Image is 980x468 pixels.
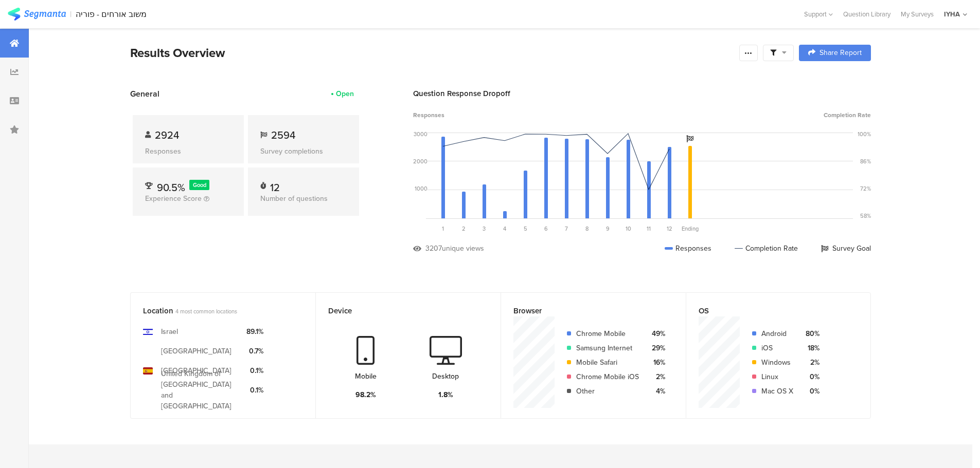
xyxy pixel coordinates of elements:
span: 3 [483,224,486,233]
span: 10 [626,224,631,233]
span: 12 [667,224,672,233]
div: Survey Goal [821,243,871,254]
div: 4% [647,386,665,397]
div: 0.7% [246,346,263,357]
div: Device [328,305,471,316]
span: 90.5% [157,180,185,195]
span: Share Report [819,49,862,57]
div: 58% [860,212,871,220]
span: Responses [413,110,444,120]
span: 7 [565,224,568,233]
span: 9 [606,224,610,233]
span: 4 most common locations [175,307,237,315]
div: Mobile Safari [576,357,639,368]
span: General [130,88,159,100]
div: Mac OS X [761,386,793,397]
a: Question Library [838,9,896,19]
div: 29% [647,343,665,353]
div: Results Overview [130,44,734,62]
div: 3207 [425,243,442,254]
span: Experience Score [145,193,202,204]
span: 6 [544,224,548,233]
div: Other [576,386,639,397]
span: 11 [647,224,651,233]
div: iOS [761,343,793,353]
div: unique views [442,243,484,254]
span: 1 [442,224,444,233]
div: Support [804,6,833,22]
div: 49% [647,328,665,339]
div: 86% [860,157,871,165]
div: [GEOGRAPHIC_DATA] [161,365,231,376]
div: 72% [860,184,871,193]
span: Completion Rate [824,110,871,120]
div: 100% [858,130,871,138]
div: Responses [145,146,231,157]
span: 8 [585,224,589,233]
div: 0.1% [246,385,263,396]
span: 2594 [271,127,295,143]
div: Ending [680,224,700,233]
div: Survey completions [260,146,347,157]
div: Location [143,305,286,316]
div: Responses [665,243,711,254]
div: Chrome Mobile iOS [576,371,639,382]
div: Mobile [355,371,377,382]
div: 89.1% [246,326,263,337]
span: 5 [524,224,527,233]
i: Survey Goal [686,135,693,142]
span: 4 [503,224,506,233]
div: 80% [801,328,819,339]
span: Number of questions [260,193,328,204]
div: OS [699,305,841,316]
div: 1000 [415,184,427,193]
div: 2% [801,357,819,368]
div: Completion Rate [735,243,798,254]
div: Question Response Dropoff [413,88,871,99]
div: 98.2% [355,389,376,400]
div: 3000 [414,130,427,138]
div: 12 [270,180,280,190]
div: Chrome Mobile [576,328,639,339]
div: 1.8% [438,389,453,400]
div: [GEOGRAPHIC_DATA] [161,346,231,357]
div: 18% [801,343,819,353]
div: Browser [513,305,656,316]
div: Linux [761,371,793,382]
div: 16% [647,357,665,368]
div: IYHA [944,9,960,19]
div: 0.1% [246,365,263,376]
div: 0% [801,386,819,397]
span: Good [193,181,206,189]
div: 2000 [413,157,427,165]
div: Windows [761,357,793,368]
div: 0% [801,371,819,382]
div: Samsung Internet [576,343,639,353]
span: 2 [462,224,466,233]
div: Israel [161,326,178,337]
div: United Kingdom of [GEOGRAPHIC_DATA] and [GEOGRAPHIC_DATA] [161,368,238,411]
div: | [70,8,72,20]
div: 2% [647,371,665,382]
div: Desktop [432,371,459,382]
span: 2924 [155,127,179,143]
div: Android [761,328,793,339]
img: segmanta logo [8,8,66,21]
a: My Surveys [896,9,939,19]
div: משוב אורחים - פוריה [76,9,147,19]
div: Open [336,88,354,99]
